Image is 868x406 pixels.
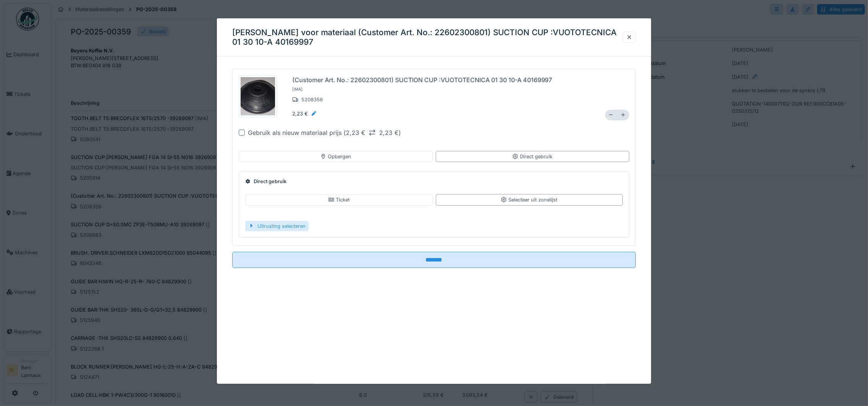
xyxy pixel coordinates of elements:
[248,128,401,137] div: Gebruik als nieuw materiaal prijs ( )
[346,128,399,137] div: 2,23 € 2,23 €
[501,196,557,203] div: Selecteer uit zonelijst
[232,28,623,47] h3: [PERSON_NAME] voor materiaal (Customer Art. No.: 22602300801) SUCTION CUP :VUOTOTECNICA 01 30 10-...
[292,110,317,117] div: 2,23 €
[292,75,552,84] div: (Customer Art. No.: 22602300801) SUCTION CUP :VUOTOTECNICA 01 30 10-A 40169997
[241,77,275,115] img: y4y87gb3ma4gzehjyyvqzfp4rmcr
[245,178,623,185] div: Direct gebruik
[512,153,552,160] div: Direct gebruik
[292,86,303,92] div: [ IMA ]
[245,221,309,231] div: Uitrusting selecteren
[320,153,351,160] div: Opbergen
[292,96,323,103] div: 5208356
[328,196,350,203] div: Ticket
